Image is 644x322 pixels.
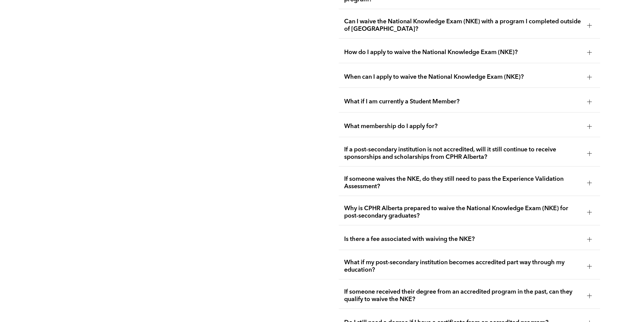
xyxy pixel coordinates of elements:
span: If someone waives the NKE, do they still need to pass the Experience Validation Assessment? [344,175,582,190]
span: How do I apply to waive the National Knowledge Exam (NKE)? [344,49,582,56]
span: If a post-secondary institution is not accredited, will it still continue to receive sponsorships... [344,146,582,161]
span: When can I apply to waive the National Knowledge Exam (NKE)? [344,73,582,81]
span: Why is CPHR Alberta prepared to waive the National Knowledge Exam (NKE) for post-secondary gradua... [344,205,582,220]
span: What membership do I apply for? [344,123,582,130]
span: If someone received their degree from an accredited program in the past, can they qualify to waiv... [344,288,582,303]
span: Is there a fee associated with waiving the NKE? [344,236,582,243]
span: What if I am currently a Student Member? [344,98,582,105]
span: Can I waive the National Knowledge Exam (NKE) with a program I completed outside of [GEOGRAPHIC_D... [344,18,582,33]
span: What if my post-secondary institution becomes accredited part way through my education? [344,259,582,274]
